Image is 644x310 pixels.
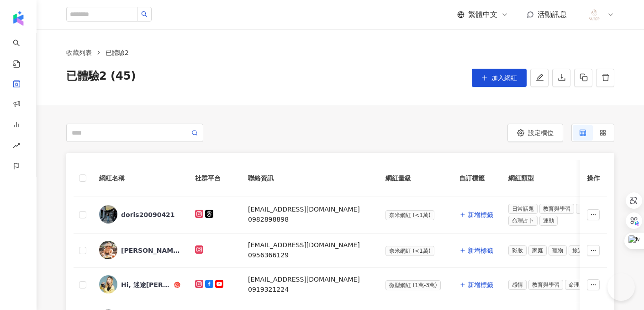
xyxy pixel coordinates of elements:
span: 新增標籤 [468,247,493,254]
span: plus [481,75,488,81]
span: 教育與學習 [539,204,574,214]
span: 感情 [508,280,527,290]
img: logo icon [11,11,26,26]
span: delete [602,73,610,82]
div: doris20090421 [121,210,175,219]
div: Hi, 迷途[PERSON_NAME]比 [121,280,172,289]
button: 新增標籤 [459,276,494,294]
div: [EMAIL_ADDRESS][DOMAIN_NAME] [248,205,371,214]
th: 網紅名稱 [92,160,188,196]
th: 社群平台 [188,160,241,196]
button: 新增標籤 [459,241,494,260]
span: 奈米網紅 (<1萬) [385,210,434,220]
span: 新增標籤 [468,211,493,218]
th: 網紅類型 [501,160,630,196]
div: [EMAIL_ADDRESS][DOMAIN_NAME] [248,205,360,214]
span: 新增標籤 [468,281,493,288]
div: [EMAIL_ADDRESS][DOMAIN_NAME] [248,275,371,284]
button: 設定欄位 [507,124,563,142]
span: 設定欄位 [528,129,554,136]
span: 運動 [539,216,558,226]
span: download [558,73,566,82]
img: KOL Avatar [99,241,117,259]
img: KOL Avatar [99,275,117,294]
span: 家庭 [528,245,547,256]
span: 命理占卜 [508,216,538,226]
span: 微型網紅 (1萬-3萬) [385,280,441,290]
iframe: Help Scout Beacon - Open [607,273,635,301]
th: 操作 [580,160,607,196]
span: 活動訊息 [538,10,567,19]
span: 彩妝 [508,245,527,256]
span: 家庭 [576,204,594,214]
span: 日常話題 [508,204,538,214]
span: search [141,11,148,17]
span: 教育與學習 [528,280,563,290]
div: 0919321224 [248,285,289,294]
span: 寵物 [549,245,567,256]
th: 網紅量級 [378,160,452,196]
div: 0956366129 [248,251,371,260]
span: 已體驗2 (45) [66,69,136,87]
span: edit [536,73,544,82]
a: search [13,33,31,69]
div: [PERSON_NAME] 🍒 [121,246,180,255]
div: 0982898898 [248,215,289,224]
img: KOL Avatar [99,205,117,223]
div: [EMAIL_ADDRESS][DOMAIN_NAME] [248,241,371,250]
span: 命理占卜 [565,280,594,290]
a: 收藏列表 [64,48,94,58]
span: 繁體中文 [468,10,497,20]
span: 已體驗2 [106,49,129,56]
span: 旅遊 [569,245,587,256]
span: 加入網紅 [491,74,517,82]
span: rise [13,136,20,157]
div: 0982898898 [248,215,371,224]
button: 加入網紅 [472,69,527,87]
img: sofuya%20logo.png [586,6,603,23]
div: [EMAIL_ADDRESS][DOMAIN_NAME] [248,275,360,284]
span: 奈米網紅 (<1萬) [385,246,434,256]
button: 新增標籤 [459,206,494,224]
th: 聯絡資訊 [241,160,378,196]
div: 0919321224 [248,285,371,294]
div: 0956366129 [248,251,289,260]
th: 自訂標籤 [452,160,501,196]
div: [EMAIL_ADDRESS][DOMAIN_NAME] [248,241,360,250]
